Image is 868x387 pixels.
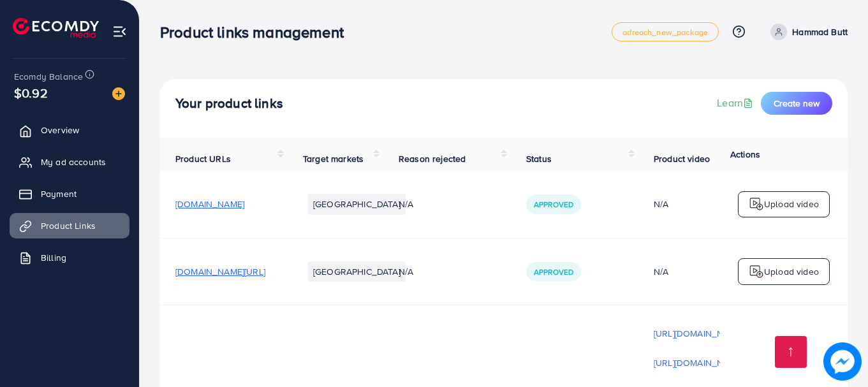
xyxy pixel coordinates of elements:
a: My ad accounts [10,149,129,175]
img: image [112,87,125,100]
p: Upload video [764,196,819,212]
span: Payment [41,187,77,200]
span: Overview [41,124,79,136]
img: logo [749,264,764,279]
img: logo [13,18,99,38]
span: N/A [399,265,413,278]
p: Hammad Butt [792,24,848,40]
span: [DOMAIN_NAME][URL] [175,265,265,278]
span: Product Links [41,219,96,232]
span: N/A [399,198,413,210]
span: [DOMAIN_NAME] [175,198,244,210]
a: adreach_new_package [612,22,719,41]
span: Approved [534,267,573,277]
span: Target markets [303,152,364,165]
li: [GEOGRAPHIC_DATA] [308,261,406,282]
span: Status [526,152,552,165]
div: N/A [654,265,744,278]
span: Ecomdy Balance [14,70,83,83]
a: Product Links [10,213,129,238]
div: N/A [654,198,744,210]
p: [URL][DOMAIN_NAME] [654,326,744,341]
button: Create new [761,92,832,115]
span: My ad accounts [41,156,106,168]
span: Actions [730,148,760,161]
img: menu [112,24,127,39]
a: Overview [10,117,129,143]
span: Product video [654,152,710,165]
a: Learn [717,96,756,110]
p: [URL][DOMAIN_NAME] [654,355,744,370]
a: Payment [10,181,129,207]
li: [GEOGRAPHIC_DATA] [308,194,406,214]
a: Billing [10,245,129,270]
p: Upload video [764,264,819,279]
span: Reason rejected [399,152,466,165]
img: image [823,342,862,381]
h3: Product links management [160,23,354,41]
a: Hammad Butt [765,24,848,40]
h4: Your product links [175,96,283,112]
span: adreach_new_package [622,28,708,36]
span: Create new [774,97,820,110]
span: Billing [41,251,66,264]
img: logo [749,196,764,212]
span: $0.92 [14,84,48,102]
span: Product URLs [175,152,231,165]
span: Approved [534,199,573,210]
